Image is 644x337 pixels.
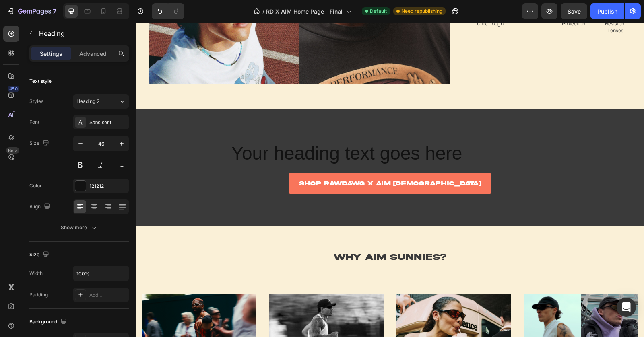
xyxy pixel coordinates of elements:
[561,3,587,19] button: Save
[89,292,127,299] div: Add...
[136,23,644,337] iframe: Design area
[617,298,636,317] div: Open Intercom Messenger
[370,8,387,15] span: Default
[29,78,52,85] div: Text style
[73,266,129,281] input: Auto
[6,147,19,154] div: Beta
[3,3,60,19] button: 7
[29,270,43,277] div: Width
[29,249,51,260] div: Size
[29,201,52,212] div: Align
[95,118,414,144] h2: Your heading text goes here
[29,182,42,189] div: Color
[133,271,248,336] img: Alt Image
[590,3,624,19] button: Publish
[152,3,184,19] div: Undo/Redo
[401,8,442,15] span: Need republishing
[29,98,43,105] div: Styles
[61,224,98,232] div: Show more
[266,7,343,16] span: RD X AIM Home Page - Final
[6,271,120,336] img: Alt Image
[262,7,264,16] span: /
[29,220,129,235] button: Show more
[89,183,127,190] div: 121212
[8,86,19,92] div: 450
[388,271,502,336] img: Alt Image
[79,49,107,58] p: Advanced
[29,291,48,298] div: Padding
[73,94,129,109] button: Heading 2
[76,98,99,105] span: Heading 2
[29,119,39,126] div: Font
[568,8,581,15] span: Save
[198,230,311,239] span: WHY AIM SUNNIES?
[154,150,355,172] a: shop rawdawg x aim [DEMOGRAPHIC_DATA]
[40,49,62,58] p: Settings
[29,138,51,149] div: Size
[597,7,617,16] div: Publish
[39,29,126,38] p: Heading
[261,271,375,336] img: Alt Image
[29,316,68,327] div: Background
[53,6,56,16] p: 7
[163,158,345,164] span: shop rawdawg x aim [DEMOGRAPHIC_DATA]
[89,119,127,126] div: Sans-serif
